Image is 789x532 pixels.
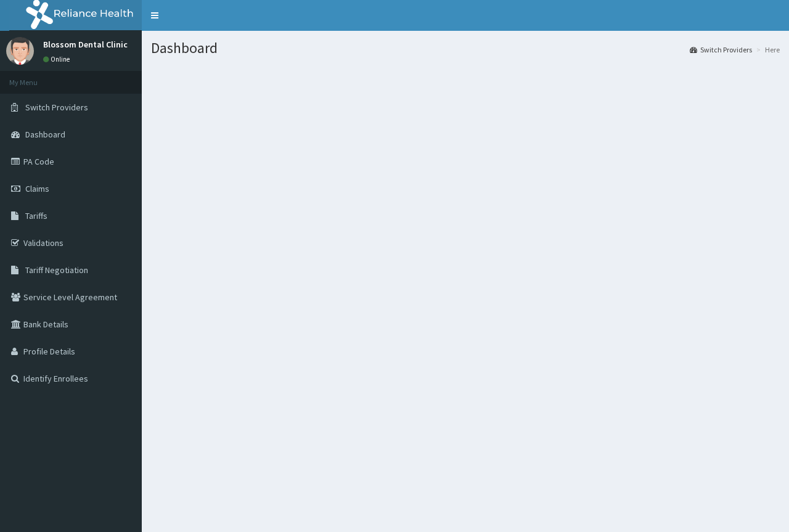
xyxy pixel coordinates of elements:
span: Tariffs [25,210,47,221]
img: User Image [6,37,34,65]
li: Here [753,44,780,55]
span: Dashboard [25,129,65,140]
span: Switch Providers [25,102,88,113]
span: Claims [25,183,49,194]
a: Switch Providers [690,44,752,55]
h1: Dashboard [151,40,780,56]
a: Online [43,55,73,63]
span: Tariff Negotiation [25,264,88,276]
p: Blossom Dental Clinic [43,40,128,49]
